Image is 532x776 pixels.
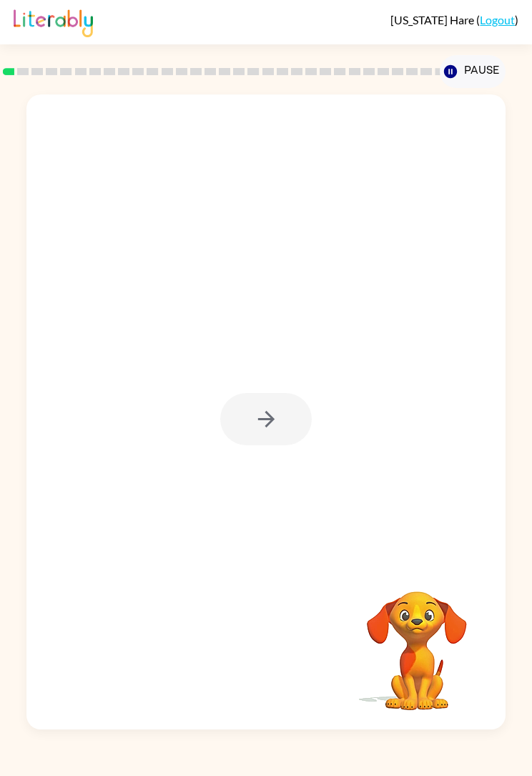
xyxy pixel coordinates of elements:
[390,13,476,26] span: [US_STATE] Hare
[345,569,488,712] video: Your browser must support playing .mp4 files to use Literably. Please try using another browser.
[14,6,93,37] img: Literably
[390,13,518,26] div: ( )
[440,55,506,88] button: Pause
[480,13,515,26] a: Logout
